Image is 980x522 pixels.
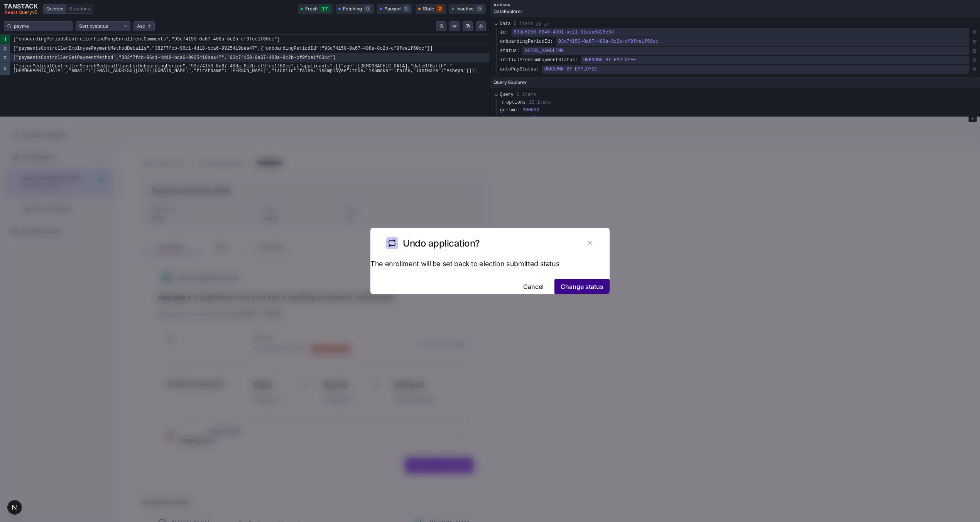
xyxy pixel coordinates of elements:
[384,5,400,13] span: Paused
[529,99,551,106] span: 12 items
[493,20,533,28] button: Data 5 items
[972,67,977,72] button: Delete item
[972,58,977,62] button: Delete item
[972,39,977,44] button: Delete item
[500,29,509,36] span: id :
[423,5,434,13] span: Stale
[968,116,977,122] button: Close tanstack query devtools
[493,91,536,99] button: Query 6 items
[490,77,980,88] div: Query Explorer
[531,114,977,121] span: []
[561,282,603,291] span: Change status
[500,92,514,98] span: Query
[298,4,333,14] button: Fresh17
[370,258,559,270] span: The enrollment will be set back to election submitted status
[377,4,412,14] button: Paused0
[536,22,541,26] button: Copy object to clipboard
[554,279,610,294] button: Change status
[500,99,551,106] button: options 12 items
[305,5,318,13] span: Fresh
[500,107,519,114] span: gcTime :
[4,10,38,15] span: React Query v 5
[4,3,38,9] span: TANSTACK
[517,279,550,294] button: Cancel
[490,6,980,17] div: Data Explorer
[500,38,553,45] span: onboardingPeriodId :
[10,62,490,75] code: ["majorMedicalControllerSearchMedicalPlansForOnboardingPeriod","93c74150-0a67-488a-8c2b-cf9fce1f6...
[500,66,539,73] span: autoPayStatus :
[514,21,533,27] span: 5 items
[436,5,443,12] span: 2
[4,3,38,15] button: Close Tanstack query devtools
[364,5,371,12] span: 0
[436,21,446,31] button: Clear query cache
[320,5,330,12] span: 17
[500,21,511,27] span: Data
[463,21,473,31] button: Open in picture-in-picture mode
[456,5,474,13] span: Inactive
[14,22,69,30] input: Filter queries by query key
[972,49,977,53] button: Delete item
[66,4,93,13] label: Toggle Mutations View
[500,47,519,54] span: status :
[10,35,490,44] code: ["onboardingPeriodsControllerFindManyEnrollmentComments","93c74150-0a67-488a-8c2b-cf9fce1f60cc"]
[43,4,66,13] label: Toggle Queries View
[544,22,549,26] button: Bulk Edit Data
[972,30,977,35] button: Delete item
[403,237,480,249] h1: Undo application?
[522,107,977,114] span: 300000
[343,5,362,13] span: Fetching
[449,4,486,14] button: Inactive9
[500,57,578,64] span: initialPremiumPaymentStatus :
[506,99,525,106] span: options
[133,21,155,31] button: Sort order ascending
[449,21,460,31] button: Mock offline behavior
[523,282,544,291] span: Cancel
[416,4,446,14] button: Stale2
[403,5,410,12] span: 0
[517,92,536,98] span: 6 items
[476,5,483,12] span: 9
[137,22,145,30] span: Asc
[500,114,528,121] span: observers :
[10,44,490,53] code: ["paymentsControllerEmployeePaymentMethodDetails","382f7fcb-96c1-4d18-bca6-9925419bea47",{"onboar...
[336,4,374,14] button: Fetching0
[10,53,490,62] code: ["paymentsControllerGetPaymentMethod","382f7fcb-96c1-4d18-bca6-9925419bea47","93c74150-0a67-488a-...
